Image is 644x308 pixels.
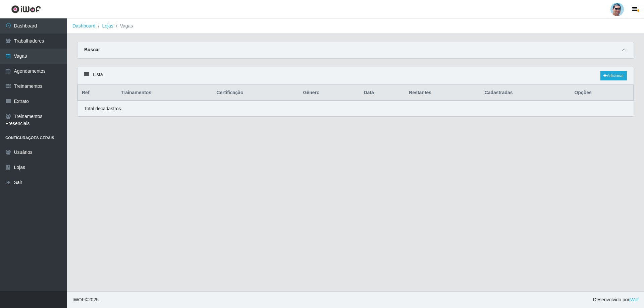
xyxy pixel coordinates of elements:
[593,296,639,303] span: Desenvolvido por
[78,85,117,101] th: Ref
[117,85,212,101] th: Trainamentos
[113,22,133,29] li: Vagas
[299,85,360,101] th: Gênero
[360,85,405,101] th: Data
[405,85,480,101] th: Restantes
[72,296,100,303] span: © 2025 .
[212,85,299,101] th: Certificação
[11,5,41,13] img: CoreUI Logo
[629,297,639,302] a: iWof
[570,85,633,101] th: Opções
[72,23,96,28] a: Dashboard
[77,67,634,85] div: Lista
[72,297,85,302] span: IWOF
[67,18,644,34] nav: breadcrumb
[84,47,100,52] strong: Buscar
[481,85,571,101] th: Cadastradas
[600,71,627,80] a: Adicionar
[102,23,113,28] a: Lojas
[84,105,122,112] p: Total de cadastros.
